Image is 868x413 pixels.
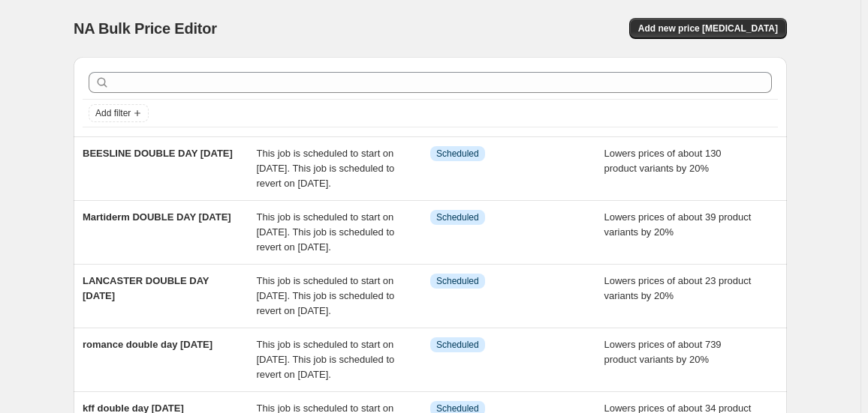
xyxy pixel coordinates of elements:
[436,339,479,351] span: Scheduled
[436,148,479,160] span: Scheduled
[257,275,395,316] span: This job is scheduled to start on [DATE]. This job is scheduled to revert on [DATE].
[89,104,149,122] button: Add filter
[74,20,217,37] span: NA Bulk Price Editor
[604,211,752,238] span: Lowers prices of about 39 product variants by 20%
[257,148,395,189] span: This job is scheduled to start on [DATE]. This job is scheduled to revert on [DATE].
[83,211,231,223] span: Martiderm DOUBLE DAY [DATE]
[629,18,787,39] button: Add new price [MEDICAL_DATA]
[604,148,722,174] span: Lowers prices of about 130 product variants by 20%
[257,211,395,253] span: This job is scheduled to start on [DATE]. This job is scheduled to revert on [DATE].
[257,339,395,380] span: This job is scheduled to start on [DATE]. This job is scheduled to revert on [DATE].
[436,211,479,223] span: Scheduled
[83,148,233,159] span: BEESLINE DOUBLE DAY [DATE]
[604,275,752,301] span: Lowers prices of about 23 product variants by 20%
[95,107,131,119] span: Add filter
[436,275,479,287] span: Scheduled
[83,275,209,301] span: LANCASTER DOUBLE DAY [DATE]
[604,339,722,365] span: Lowers prices of about 739 product variants by 20%
[638,22,778,34] span: Add new price [MEDICAL_DATA]
[83,339,212,350] span: romance double day [DATE]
